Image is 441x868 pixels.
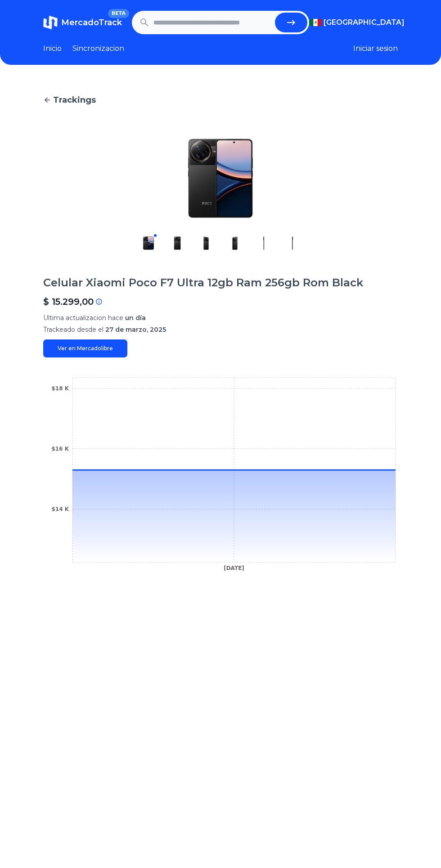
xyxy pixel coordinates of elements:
img: Mexico [309,19,322,26]
span: un día [125,314,146,322]
span: [GEOGRAPHIC_DATA] [324,17,405,28]
img: Celular Xiaomi Poco F7 Ultra 12gb Ram 256gb Rom Black [141,236,156,250]
button: [GEOGRAPHIC_DATA] [309,17,398,28]
tspan: $16 K [51,446,69,452]
img: Celular Xiaomi Poco F7 Ultra 12gb Ram 256gb Rom Black [256,236,271,250]
tspan: $14 K [51,506,69,512]
tspan: $18 K [51,385,69,392]
span: 27 de marzo, 2025 [105,325,166,334]
a: Inicio [43,43,62,54]
a: MercadoTrackBETA [43,15,122,30]
h1: Celular Xiaomi Poco F7 Ultra 12gb Ram 256gb Rom Black [43,276,363,290]
img: Celular Xiaomi Poco F7 Ultra 12gb Ram 256gb Rom Black [170,236,184,250]
a: Ver en Mercadolibre [43,339,127,357]
span: Ultima actualizacion hace [43,314,123,322]
img: Celular Xiaomi Poco F7 Ultra 12gb Ram 256gb Rom Black [199,236,213,250]
img: MercadoTrack [43,15,58,30]
a: Trackings [43,94,398,106]
span: Trackings [53,94,96,106]
span: Trackeado desde el [43,325,103,334]
button: Iniciar sesion [353,43,398,54]
img: Celular Xiaomi Poco F7 Ultra 12gb Ram 256gb Rom Black [134,135,307,222]
span: BETA [108,9,129,18]
img: Celular Xiaomi Poco F7 Ultra 12gb Ram 256gb Rom Black [285,236,300,250]
a: Sincronizacion [72,43,124,54]
tspan: [DATE] [224,565,244,571]
p: $ 15.299,00 [43,295,94,308]
img: Celular Xiaomi Poco F7 Ultra 12gb Ram 256gb Rom Black [228,236,242,250]
span: MercadoTrack [61,18,122,27]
